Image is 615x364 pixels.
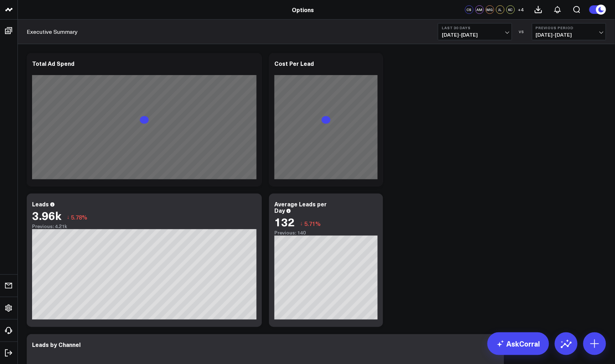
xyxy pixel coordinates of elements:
span: [DATE] - [DATE] [536,32,602,38]
b: Previous Period [536,26,602,30]
div: Total Ad Spend [32,59,74,67]
div: Cost Per Lead [274,59,314,67]
span: [DATE] - [DATE] [442,32,508,38]
span: ↓ [300,219,303,228]
button: Previous Period[DATE]-[DATE] [532,23,606,40]
div: Previous: 4.21k [32,223,257,229]
div: Leads [32,200,49,208]
div: VS [516,30,528,34]
span: + 4 [518,7,524,12]
div: JL [496,5,505,14]
a: AskCorral [487,332,549,355]
div: Average Leads per Day [274,200,327,214]
div: Previous: 140 [274,230,378,236]
a: Options [292,6,314,14]
div: KC [506,5,515,14]
b: Last 30 Days [442,26,508,30]
div: AM [475,5,484,14]
span: 5.78% [71,213,87,221]
button: Last 30 Days[DATE]-[DATE] [438,23,512,40]
span: ↓ [67,212,69,222]
div: 132 [274,215,295,228]
a: Executive Summary [27,28,78,36]
button: +4 [517,5,525,14]
div: CS [465,5,474,14]
span: 5.71% [304,220,321,227]
div: Leads by Channel [32,341,81,348]
div: MG [486,5,494,14]
div: 3.96k [32,209,61,222]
